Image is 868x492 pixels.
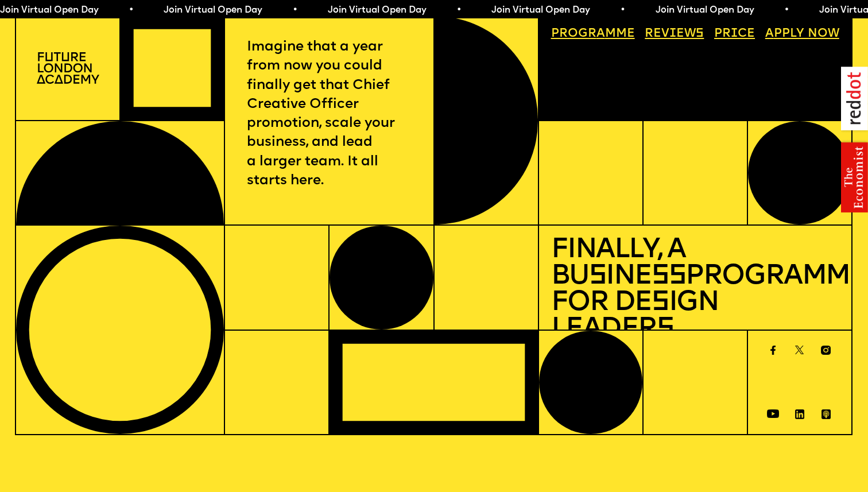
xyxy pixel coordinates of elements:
[456,6,461,15] span: •
[589,263,606,290] span: s
[128,6,133,15] span: •
[652,263,685,290] span: ss
[292,6,297,15] span: •
[708,22,761,47] a: Price
[765,28,774,40] span: A
[783,6,788,15] span: •
[639,22,710,47] a: Reviews
[619,6,625,15] span: •
[545,22,641,47] a: Programme
[551,238,839,343] h1: Finally, a Bu ine Programme for De ign Leader
[657,316,674,343] span: s
[247,38,412,191] p: Imagine that a year from now you could finally get that Chief Creative Officer promotion, scale y...
[596,28,605,40] span: a
[759,22,845,47] a: Apply now
[652,289,669,317] span: s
